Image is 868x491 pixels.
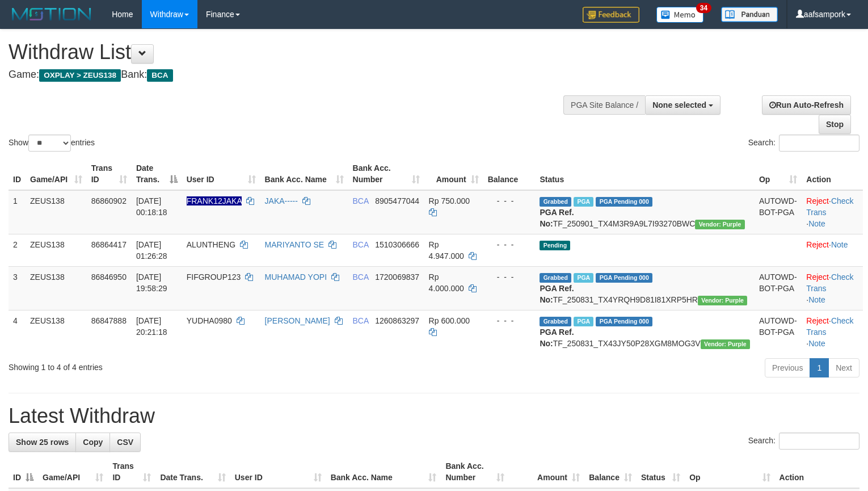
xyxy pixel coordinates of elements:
th: ID: activate to sort column descending [9,456,38,488]
th: Balance [483,158,536,190]
td: 2 [9,234,26,266]
span: None selected [652,100,706,110]
img: MOTION_logo.png [9,6,95,23]
span: Copy 1510306666 to clipboard [375,240,419,249]
b: PGA Ref. No: [540,208,574,228]
a: Reject [806,240,829,249]
label: Show entries [9,135,95,152]
span: PGA Pending [596,273,652,283]
input: Search: [779,433,859,450]
td: 3 [9,266,26,310]
th: Status: activate to sort column ascending [637,456,685,488]
span: CSV [117,438,133,447]
td: 4 [9,310,26,354]
td: · · [802,266,863,310]
th: Game/API: activate to sort column ascending [38,456,108,488]
span: Marked by aafnoeunsreypich [574,317,593,326]
th: Trans ID: activate to sort column ascending [108,456,155,488]
a: Copy [75,433,110,452]
a: Stop [819,115,851,134]
span: [DATE] 01:26:28 [136,240,167,261]
button: None selected [645,95,720,115]
span: 86846950 [91,272,127,282]
span: 34 [696,3,711,13]
td: · · [802,310,863,354]
div: - - - [488,195,531,207]
a: CSV [109,433,141,452]
td: ZEUS138 [26,266,87,310]
div: - - - [488,315,531,326]
select: Showentries [28,135,71,152]
th: Trans ID: activate to sort column ascending [87,158,132,190]
th: Action [775,456,859,488]
a: Reject [806,196,829,205]
span: YUDHA0980 [187,316,232,325]
a: Note [808,295,825,304]
span: Rp 4.000.000 [429,272,464,293]
td: ZEUS138 [26,234,87,266]
span: BCA [353,316,369,325]
th: User ID: activate to sort column ascending [230,456,326,488]
span: Rp 4.947.000 [429,240,464,261]
span: 86860902 [91,196,127,205]
a: JAKA----- [265,196,298,205]
td: 1 [9,190,26,234]
td: TF_250831_TX43JY50P28XGM8MOG3V [535,310,755,354]
span: Grabbed [540,273,571,283]
td: AUTOWD-BOT-PGA [755,266,802,310]
td: AUTOWD-BOT-PGA [755,190,802,234]
div: - - - [488,271,531,283]
span: FIFGROUP123 [187,272,241,282]
th: User ID: activate to sort column ascending [182,158,260,190]
a: Note [831,240,848,249]
td: ZEUS138 [26,310,87,354]
a: Check Trans [806,196,853,217]
span: Pending [540,241,570,250]
span: Vendor URL: https://trx4.1velocity.biz [695,220,744,229]
td: TF_250901_TX4M3R9A9L7I93270BWC [535,190,755,234]
span: Rp 600.000 [429,316,470,325]
td: · [802,234,863,266]
a: Previous [765,358,810,377]
div: Showing 1 to 4 of 4 entries [9,357,353,373]
span: BCA [147,69,172,82]
th: Date Trans.: activate to sort column descending [132,158,182,190]
th: Balance: activate to sort column ascending [584,456,637,488]
a: Reject [806,316,829,325]
span: PGA Pending [596,317,652,326]
th: Bank Acc. Name: activate to sort column ascending [326,456,441,488]
th: Op: activate to sort column ascending [685,456,774,488]
input: Search: [779,135,859,152]
span: Copy 8905477044 to clipboard [375,196,419,205]
span: Copy [83,438,103,447]
a: Check Trans [806,272,853,293]
span: BCA [353,240,369,249]
th: Bank Acc. Name: activate to sort column ascending [260,158,348,190]
td: AUTOWD-BOT-PGA [755,310,802,354]
th: Amount: activate to sort column ascending [509,456,584,488]
a: Next [828,358,859,377]
th: Amount: activate to sort column ascending [424,158,483,190]
h4: Game: Bank: [9,69,567,81]
td: ZEUS138 [26,190,87,234]
span: Rp 750.000 [429,196,470,205]
img: panduan.png [721,7,778,22]
a: Reject [806,272,829,282]
span: OXPLAY > ZEUS138 [39,69,121,82]
span: BCA [353,196,369,205]
span: Marked by aafnoeunsreypich [574,273,593,283]
span: Show 25 rows [16,438,69,447]
div: PGA Site Balance / [563,95,645,115]
label: Search: [748,433,859,450]
img: Button%20Memo.svg [656,7,704,23]
span: ALUNTHENG [187,240,235,249]
a: Run Auto-Refresh [762,95,851,115]
a: Show 25 rows [9,433,76,452]
td: · · [802,190,863,234]
span: Grabbed [540,317,571,326]
h1: Withdraw List [9,41,567,64]
span: [DATE] 20:21:18 [136,316,167,337]
label: Search: [748,135,859,152]
th: Status [535,158,755,190]
span: PGA Pending [596,197,652,207]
